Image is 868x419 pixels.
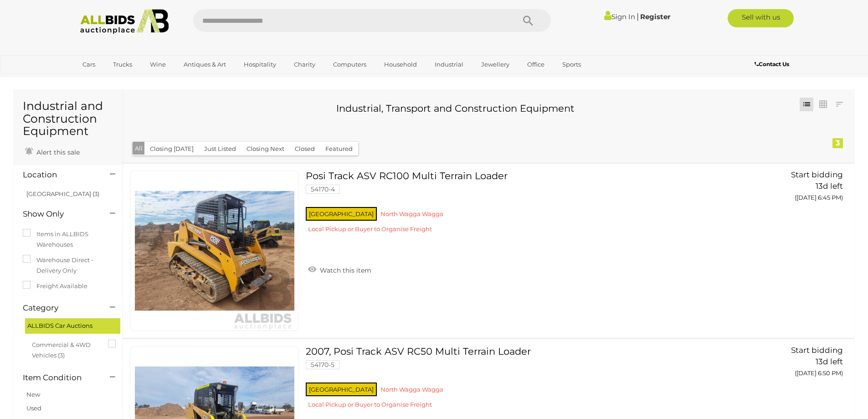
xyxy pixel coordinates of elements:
button: Featured [320,142,358,156]
a: Watch this item [306,263,374,276]
a: Cars [77,57,101,72]
h4: Location [23,171,96,179]
div: ALLBIDS Car Auctions [25,318,120,333]
span: Start bidding [791,346,843,355]
a: Household [378,57,423,72]
label: Freight Available [23,281,87,291]
span: Start bidding [791,170,843,179]
a: Sign In [604,12,635,21]
h4: Show Only [23,210,96,218]
a: Office [521,57,550,72]
span: Watch this item [318,266,371,274]
h1: Industrial and Construction Equipment [23,100,113,138]
a: Alert this sale [23,145,82,158]
a: Contact Us [755,59,791,69]
a: Used [26,404,41,412]
a: Start bidding 13d left ([DATE] 6:50 PM) [740,346,845,382]
h3: Industrial, Transport and Construction Equipment [139,103,772,114]
a: [GEOGRAPHIC_DATA] [77,72,153,87]
a: Posi Track ASV RC100 Multi Terrain Loader 54170-4 [GEOGRAPHIC_DATA] North Wagga Wagga Local Picku... [313,171,725,240]
a: Computers [327,57,372,72]
a: Trucks [107,57,138,72]
button: Just Listed [199,142,241,156]
button: All [133,142,145,155]
label: Items in ALLBIDS Warehouses [23,229,113,250]
a: Start bidding 13d left ([DATE] 6:45 PM) [740,171,845,206]
span: Alert this sale [34,148,80,156]
img: 54170-4a.jpg [135,171,294,331]
a: Industrial [429,57,469,72]
a: Register [640,12,670,21]
div: 3 [832,138,843,148]
a: [GEOGRAPHIC_DATA] (3) [26,190,99,197]
label: Warehouse Direct - Delivery Only [23,255,113,276]
img: Allbids.com.au [75,9,174,34]
button: Search [505,9,551,32]
a: 2007, Posi Track ASV RC50 Multi Terrain Loader 54170-5 [GEOGRAPHIC_DATA] North Wagga Wagga Local ... [313,346,725,415]
button: Closed [289,142,320,156]
a: Hospitality [238,57,282,72]
a: Sell with us [728,9,794,27]
button: Closing [DATE] [144,142,199,156]
span: | [637,11,639,21]
a: Antiques & Art [178,57,232,72]
h4: Item Condition [23,373,96,382]
button: Closing Next [241,142,290,156]
a: Wine [144,57,172,72]
b: Contact Us [755,61,789,67]
a: Sports [556,57,587,72]
a: Charity [288,57,321,72]
span: Commercial & 4WD Vehicles (3) [32,337,100,361]
a: Jewellery [475,57,515,72]
a: New [26,391,40,398]
h4: Category [23,304,96,312]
